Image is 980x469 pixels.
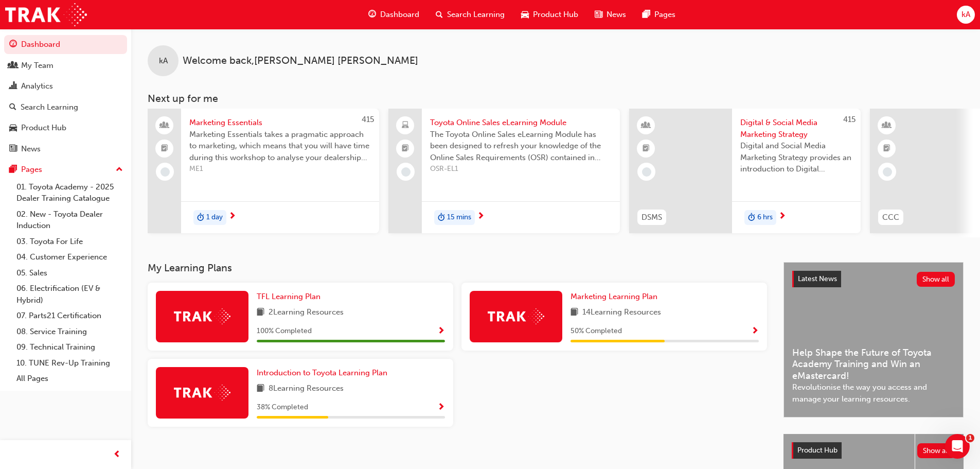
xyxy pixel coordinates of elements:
a: 02. New - Toyota Dealer Induction [12,206,127,234]
a: 07. Parts21 Certification [12,308,127,324]
span: next-icon [477,212,485,221]
span: chart-icon [9,82,17,91]
span: duration-icon [197,211,204,224]
span: car-icon [9,124,17,133]
span: Digital & Social Media Marketing Strategy [740,117,852,140]
span: 15 mins [447,212,471,223]
span: 38 % Completed [257,402,308,413]
a: All Pages [12,371,127,387]
span: book-icon [257,383,264,395]
span: 2 Learning Resources [269,306,344,319]
a: Product Hub [4,118,127,137]
span: next-icon [228,212,236,221]
div: Product Hub [21,122,66,134]
a: Product HubShow all [792,442,955,459]
button: Show Progress [751,325,759,338]
div: My Team [21,60,54,72]
a: Introduction to Toyota Learning Plan [257,367,391,379]
button: Pages [4,160,127,179]
span: duration-icon [438,211,445,224]
a: Dashboard [4,35,127,54]
span: booktick-icon [643,142,650,155]
span: learningRecordVerb_NONE-icon [883,167,892,177]
span: car-icon [521,8,529,21]
span: 415 [843,115,856,124]
span: booktick-icon [883,142,890,155]
a: 04. Customer Experience [12,249,127,265]
a: Latest NewsShow all [792,271,955,287]
span: up-icon [116,163,123,177]
span: OSR-EL1 [430,163,612,175]
a: 01. Toyota Academy - 2025 Dealer Training Catalogue [12,179,127,206]
a: 06. Electrification (EV & Hybrid) [12,281,127,308]
span: search-icon [436,8,443,21]
a: pages-iconPages [634,4,684,25]
span: laptop-icon [402,119,409,132]
a: 415DSMSDigital & Social Media Marketing StrategyDigital and Social Media Marketing Strategy provi... [629,109,861,233]
span: Marketing Essentials [189,117,371,129]
span: Welcome back , [PERSON_NAME] [PERSON_NAME] [183,55,418,67]
button: Show Progress [437,325,445,338]
span: guage-icon [9,40,17,49]
span: Search Learning [447,9,505,21]
span: learningRecordVerb_NONE-icon [401,167,411,177]
span: The Toyota Online Sales eLearning Module has been designed to refresh your knowledge of the Onlin... [430,129,612,164]
span: people-icon [161,119,168,132]
span: booktick-icon [402,142,409,155]
a: Latest NewsShow allHelp Shape the Future of Toyota Academy Training and Win an eMastercard!Revolu... [783,262,964,418]
span: 14 Learning Resources [582,306,661,319]
button: kA [957,6,975,24]
span: CCC [882,212,899,223]
span: 8 Learning Resources [269,383,344,395]
div: Analytics [21,80,53,92]
span: Show Progress [751,327,759,336]
span: 50 % Completed [571,325,622,337]
div: News [21,143,41,155]
a: 09. Technical Training [12,339,127,355]
a: Search Learning [4,98,127,117]
a: car-iconProduct Hub [513,4,586,25]
h3: My Learning Plans [148,262,767,274]
span: news-icon [595,8,602,21]
span: Marketing Essentials takes a pragmatic approach to marketing, which means that you will have time... [189,129,371,164]
span: Show Progress [437,403,445,412]
a: 10. TUNE Rev-Up Training [12,355,127,371]
h3: Next up for me [131,93,980,105]
span: learningResourceType_INSTRUCTOR_LED-icon [643,119,650,132]
a: TFL Learning Plan [257,291,325,303]
span: next-icon [778,212,786,221]
span: kA [961,9,970,21]
a: guage-iconDashboard [360,4,427,25]
span: Revolutionise the way you access and manage your learning resources. [792,381,955,405]
span: Digital and Social Media Marketing Strategy provides an introduction to Digital Marketing and Soc... [740,140,852,175]
img: Trak [488,308,544,324]
span: Help Shape the Future of Toyota Academy Training and Win an eMastercard! [792,347,955,382]
span: book-icon [257,306,264,319]
span: TFL Learning Plan [257,292,320,301]
a: Analytics [4,77,127,96]
a: search-iconSearch Learning [427,4,513,25]
span: book-icon [571,306,578,319]
a: 415Marketing EssentialsMarketing Essentials takes a pragmatic approach to marketing, which means ... [148,109,379,233]
span: Product Hub [797,446,838,455]
span: DSMS [642,212,662,223]
span: Latest News [798,274,837,283]
a: 08. Service Training [12,324,127,340]
button: DashboardMy TeamAnalyticsSearch LearningProduct HubNews [4,33,127,160]
span: Pages [654,9,675,21]
span: Product Hub [533,9,578,21]
a: Marketing Learning Plan [571,291,662,303]
span: pages-icon [643,8,650,21]
a: news-iconNews [586,4,634,25]
a: 05. Sales [12,265,127,281]
span: booktick-icon [161,142,168,155]
span: search-icon [9,103,16,112]
span: News [607,9,626,21]
span: learningRecordVerb_NONE-icon [642,167,651,177]
span: ME1 [189,163,371,175]
img: Trak [174,308,230,324]
span: 1 day [206,212,223,223]
img: Trak [174,385,230,401]
span: Marketing Learning Plan [571,292,657,301]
